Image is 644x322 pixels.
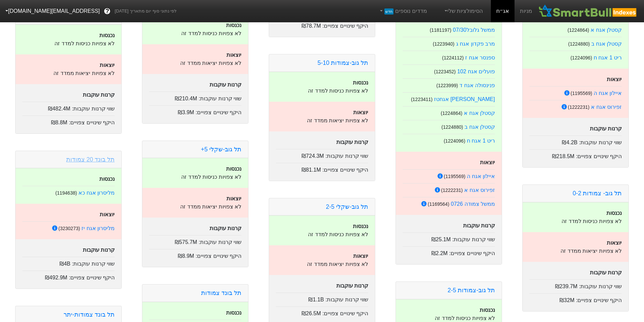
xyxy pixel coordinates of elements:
a: קסטלן אגח ב [464,124,495,130]
div: היקף שינויים צפויים : [276,19,368,30]
small: ( 1223452 ) [434,69,456,74]
strong: יוצאות [100,212,115,217]
small: ( 1194638 ) [55,190,77,196]
span: ? [105,7,109,16]
a: פנינסולה אגח ד [459,82,495,88]
div: שווי קרנות עוקבות : [149,92,241,103]
a: [PERSON_NAME] אגחטז [434,96,495,102]
span: ₪3.9M [178,109,194,115]
div: היקף שינויים צפויים : [22,271,115,282]
a: פועלים אגח 102 [457,69,495,74]
div: היקף שינויים צפויים : [529,149,622,160]
div: היקף שינויים צפויים : [22,116,115,127]
p: לא צפויות יציאות ממדד זה [276,117,368,125]
strong: קרנות עוקבות [210,82,241,88]
small: ( 1224880 ) [442,124,463,130]
small: ( 1195569 ) [444,174,466,179]
a: קסטלן אגח א [591,27,622,33]
strong: קרנות עוקבות [336,283,368,289]
small: ( 1224864 ) [441,110,462,116]
p: לא צפויות יציאות ממדד זה [529,247,622,255]
small: ( 1181197 ) [430,27,451,33]
a: מרב פקדון אגח ג [456,41,495,47]
span: ₪210.4M [175,96,197,101]
p: לא צפויות יציאות ממדד זה [149,59,241,67]
span: ₪8.9M [178,253,194,259]
small: ( 3230273 ) [58,226,80,231]
span: ₪1.1B [308,297,324,302]
strong: קרנות עוקבות [590,126,622,131]
span: ₪78.7M [302,23,321,29]
a: מליסרון אגח כא [78,190,115,196]
a: מליסרון אגח יז [81,225,115,231]
a: תל בונד צמודות-יתר [64,311,115,318]
small: ( 1224096 ) [570,55,592,60]
small: ( 1223411 ) [411,97,433,102]
strong: יוצאות [607,76,622,82]
strong: קרנות עוקבות [463,223,495,228]
span: ₪2.2M [431,250,448,256]
span: ₪575.7M [175,239,197,245]
a: תל גוב-שקלי 5+ [201,146,241,153]
span: ₪239.7M [555,283,577,289]
strong: יוצאות [226,52,241,58]
div: היקף שינויים צפויים : [149,105,241,117]
div: שווי קרנות עוקבות : [529,135,622,147]
span: ₪32M [559,297,574,303]
p: לא צפויות יציאות ממדד זה [149,203,241,211]
div: שווי קרנות עוקבות : [22,102,115,113]
a: זפירוס אגח א [591,104,622,110]
strong: קרנות עוקבות [336,139,368,145]
small: ( 1223940 ) [433,41,454,47]
a: ספנסר אגח ז [465,55,495,60]
a: ממשל צמודה 0726 [451,201,495,207]
strong: נכנסות [99,176,115,182]
div: שווי קרנות עוקבות : [529,279,622,291]
p: לא צפויות יציאות ממדד זה [22,69,115,77]
div: שווי קרנות עוקבות : [403,232,495,244]
span: ₪482.4M [48,106,70,112]
span: ₪25.1M [431,237,451,242]
small: ( 1224096 ) [444,138,465,144]
div: שווי קרנות עוקבות : [22,257,115,268]
small: ( 1224864 ) [568,27,589,33]
span: ₪26.5M [302,311,321,316]
p: לא צפויות יציאות ממדד זה [276,260,368,268]
small: ( 1222231 ) [568,104,590,110]
strong: נכנסות [99,32,115,38]
span: ₪492.9M [45,275,67,280]
a: תל בונד 20 צמודות [66,156,115,163]
div: היקף שינויים צפויים : [149,249,241,260]
small: ( 1169564 ) [428,201,449,207]
strong: נכנסות [353,80,368,85]
strong: קרנות עוקבות [83,247,115,253]
small: ( 1224112 ) [442,55,464,60]
strong: קרנות עוקבות [83,92,115,98]
a: קסטלן אגח א [464,110,495,116]
small: ( 1195569 ) [571,91,592,96]
div: שווי קרנות עוקבות : [149,235,241,246]
strong: יוצאות [353,253,368,259]
a: איילון אגח ה [467,173,495,179]
div: היקף שינויים צפויים : [403,246,495,257]
strong: נכנסות [606,210,622,216]
strong: נכנסות [226,166,241,172]
a: איילון אגח ה [594,90,622,96]
span: ₪724.3M [302,153,324,159]
span: ₪81.1M [302,167,321,173]
p: לא צפויות כניסות למדד זה [22,40,115,48]
a: ריט 1 אגח ח [467,138,495,144]
span: לפי נתוני סוף יום מתאריך [DATE] [115,8,176,15]
small: ( 1224880 ) [568,41,590,47]
strong: יוצאות [226,196,241,201]
a: הסימולציות שלי [440,4,486,18]
span: ₪4.2B [562,140,577,145]
img: SmartBull [538,4,639,18]
p: לא צפויות כניסות למדד זה [149,29,241,38]
span: ₪8.8M [51,120,68,125]
a: תל גוב-שקלי 2-5 [326,203,368,210]
small: ( 1223999 ) [436,83,458,88]
strong: יוצאות [353,109,368,115]
strong: קרנות עוקבות [210,225,241,231]
p: לא צפויות כניסות למדד זה [149,173,241,181]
